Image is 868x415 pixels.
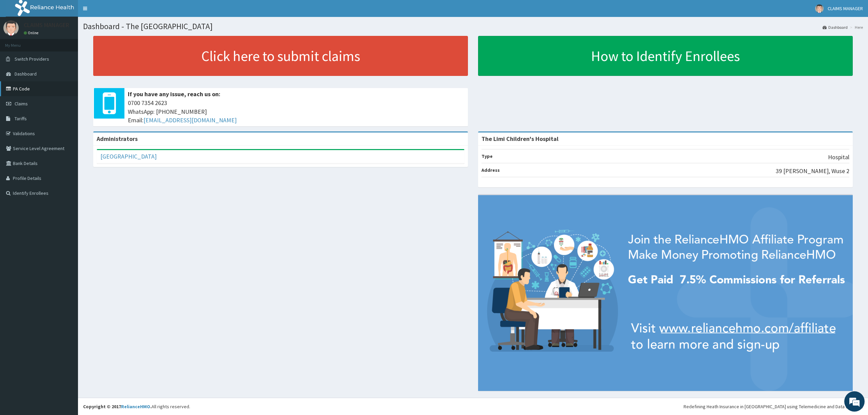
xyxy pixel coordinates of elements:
span: Switch Providers [15,56,49,62]
b: Type [481,153,493,159]
b: Address [481,167,500,173]
div: Redefining Heath Insurance in [GEOGRAPHIC_DATA] using Telemedicine and Data Science! [684,403,863,410]
textarea: Type your message and hit 'Enter' [3,185,129,209]
footer: All rights reserved. [78,398,868,415]
h1: Dashboard - The [GEOGRAPHIC_DATA] [83,22,863,31]
img: User Image [3,20,19,36]
a: [EMAIL_ADDRESS][DOMAIN_NAME] [143,116,237,124]
span: Claims [15,101,28,107]
img: d_794563401_company_1708531726252_794563401 [13,34,27,51]
a: Dashboard [823,24,848,30]
p: 39 [PERSON_NAME], Wuse 2 [776,167,849,175]
a: Click here to submit claims [93,36,468,76]
li: Here [848,24,863,30]
strong: The Limi Children's Hospital [481,135,558,143]
div: Chat with us now [35,38,114,47]
p: CLAIMS MANAGER [24,22,69,28]
a: [GEOGRAPHIC_DATA] [100,152,157,160]
b: If you have any issue, reach us on: [128,90,220,98]
p: Hospital [828,153,849,162]
span: 0700 7354 2623 WhatsApp: [PHONE_NUMBER] Email: [128,99,465,125]
a: Online [24,30,40,35]
img: provider-team-banner.png [478,195,853,391]
b: Administrators [97,135,138,143]
div: Minimize live chat window [111,3,127,20]
a: RelianceHMO [121,403,150,410]
span: Tariffs [15,116,27,122]
span: Dashboard [15,71,37,77]
span: We're online! [39,85,94,154]
img: User Image [815,4,824,13]
span: CLAIMS MANAGER [828,5,863,12]
strong: Copyright © 2017 . [83,403,152,410]
a: How to Identify Enrollees [478,36,853,76]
